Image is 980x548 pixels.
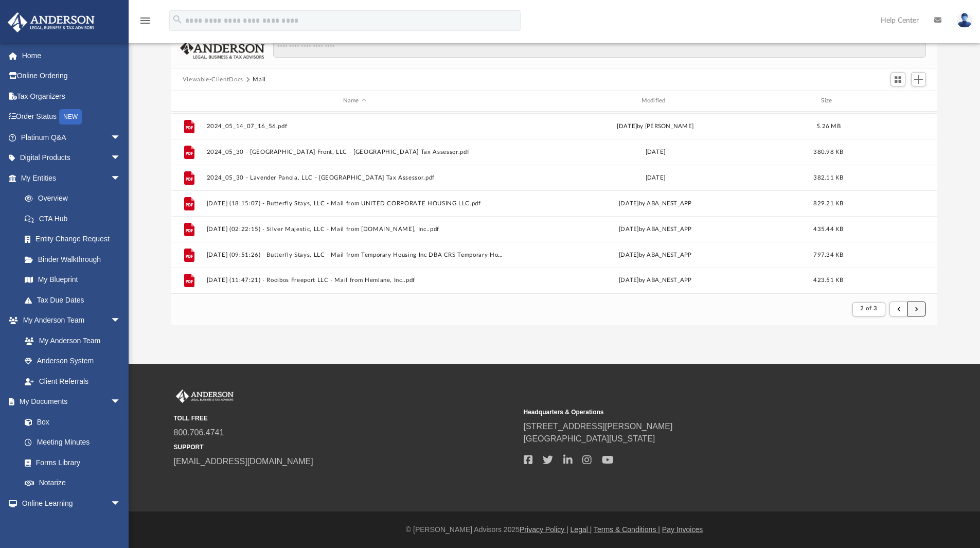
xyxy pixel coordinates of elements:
[507,96,803,105] div: Modified
[7,127,136,148] a: Platinum Q&Aarrow_drop_down
[111,392,131,413] span: arrow_drop_down
[14,290,136,310] a: Tax Due Dates
[957,13,972,28] img: User Pic
[5,12,98,32] img: Anderson Advisors Platinum Portal
[111,168,131,189] span: arrow_drop_down
[813,200,843,206] span: 829.21 KB
[853,96,925,105] div: id
[524,434,655,443] a: [GEOGRAPHIC_DATA][US_STATE]
[816,123,841,129] span: 5.26 MB
[662,525,703,534] a: Pay Invoices
[7,86,136,107] a: Tax Organizers
[507,173,804,182] div: [DATE]
[7,148,136,168] a: Digital Productsarrow_drop_down
[59,109,82,125] div: NEW
[852,302,885,316] button: 2 of 3
[507,224,804,234] div: [DATE] by ABA_NEST_APP
[911,72,926,86] button: Add
[7,168,136,188] a: My Entitiesarrow_drop_down
[273,38,926,58] input: Search files and folders
[860,306,877,311] span: 2 of 3
[7,392,131,412] a: My Documentsarrow_drop_down
[14,229,136,250] a: Entity Change Request
[183,75,243,84] button: Viewable-ClientDocs
[813,149,843,154] span: 380.98 KB
[813,277,843,283] span: 423.51 KB
[507,250,804,259] div: [DATE] by ABA_NEST_APP
[111,493,131,514] span: arrow_drop_down
[813,226,843,232] span: 435.44 KB
[174,428,224,437] a: 800.706.4741
[890,72,906,86] button: Switch to Grid View
[524,408,866,417] small: Headquarters & Operations
[206,123,503,130] button: 2024_05_14_07_16_56.pdf
[7,107,136,128] a: Order StatusNEW
[507,121,804,131] div: [DATE] by [PERSON_NAME]
[206,174,503,181] button: 2024_05_30 - Lavender Panola, LLC - [GEOGRAPHIC_DATA] Tax Assessor.pdf
[14,412,126,432] a: Box
[524,422,673,431] a: [STREET_ADDRESS][PERSON_NAME]
[206,252,503,258] button: [DATE] (09:51:26) - Butterfly Stays, LLC - Mail from Temporary Housing Inc DBA CRS Temporary Hous...
[507,199,804,208] div: [DATE] by ABA_NEST_APP
[507,147,804,156] div: [DATE]
[111,127,131,148] span: arrow_drop_down
[253,75,266,84] button: Mail
[14,270,131,290] a: My Blueprint
[206,226,503,233] button: [DATE] (02:22:15) - Silver Majestic, LLC - Mail from [DOMAIN_NAME], Inc..pdf
[14,249,136,270] a: Binder Walkthrough
[174,414,516,423] small: TOLL FREE
[129,524,980,535] div: © [PERSON_NAME] Advisors 2025
[206,96,502,105] div: Name
[111,310,131,331] span: arrow_drop_down
[813,252,843,257] span: 797.34 KB
[111,148,131,169] span: arrow_drop_down
[14,514,131,534] a: Courses
[571,525,592,534] a: Legal |
[206,277,503,284] button: [DATE] (11:47:21) - Rooibos Freeport LLC - Mail from Hemlane, Inc..pdf
[14,208,136,229] a: CTA Hub
[14,188,136,209] a: Overview
[174,457,313,466] a: [EMAIL_ADDRESS][DOMAIN_NAME]
[7,45,136,66] a: Home
[507,276,804,285] div: [DATE] by ABA_NEST_APP
[14,432,131,453] a: Meeting Minutes
[14,351,131,372] a: Anderson System
[14,330,126,351] a: My Anderson Team
[14,452,126,473] a: Forms Library
[139,20,151,27] a: menu
[594,525,660,534] a: Terms & Conditions |
[520,525,568,534] a: Privacy Policy |
[174,390,236,403] img: Anderson Advisors Platinum Portal
[174,443,516,452] small: SUPPORT
[7,310,131,331] a: My Anderson Teamarrow_drop_down
[14,371,131,392] a: Client Referrals
[139,14,151,27] i: menu
[808,96,849,105] div: Size
[7,493,131,514] a: Online Learningarrow_drop_down
[14,473,131,493] a: Notarize
[176,96,202,105] div: id
[7,66,136,86] a: Online Ordering
[172,14,183,25] i: search
[206,149,503,155] button: 2024_05_30 - [GEOGRAPHIC_DATA] Front, LLC - [GEOGRAPHIC_DATA] Tax Assessor.pdf
[813,174,843,180] span: 382.11 KB
[206,200,503,207] button: [DATE] (18:15:07) - Butterfly Stays, LLC - Mail from UNITED CORPORATE HOUSING LLC.pdf
[171,112,938,293] div: grid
